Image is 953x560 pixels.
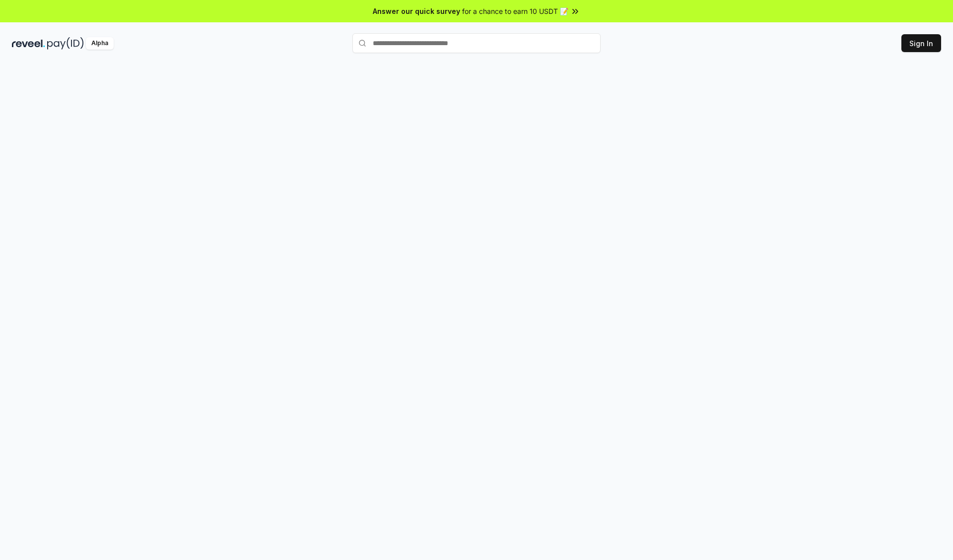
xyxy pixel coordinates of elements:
button: Sign In [901,34,941,52]
span: for a chance to earn 10 USDT 📝 [462,6,568,16]
span: Answer our quick survey [373,6,460,16]
img: pay_id [47,37,84,50]
img: reveel_dark [12,37,45,50]
div: Alpha [86,37,114,50]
